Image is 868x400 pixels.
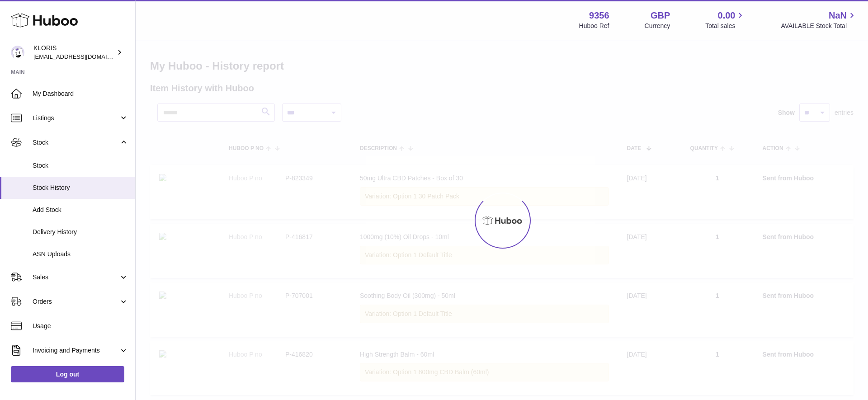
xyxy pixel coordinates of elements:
[33,44,115,61] div: KLORIS
[33,273,119,282] span: Sales
[589,9,609,22] strong: 9356
[33,138,119,147] span: Stock
[651,9,670,22] strong: GBP
[705,9,745,30] a: 0.00 Total sales
[579,22,609,30] div: Huboo Ref
[11,366,124,382] a: Log out
[11,46,24,59] img: huboo@kloriscbd.com
[33,53,133,60] span: [EMAIL_ADDRESS][DOMAIN_NAME]
[33,346,119,355] span: Invoicing and Payments
[33,206,128,214] span: Add Stock
[645,22,670,30] div: Currency
[781,9,857,30] a: NaN AVAILABLE Stock Total
[33,322,128,330] span: Usage
[33,161,128,170] span: Stock
[33,297,119,306] span: Orders
[33,184,128,192] span: Stock History
[705,22,745,30] span: Total sales
[33,114,119,122] span: Listings
[33,228,128,236] span: Delivery History
[781,22,857,30] span: AVAILABLE Stock Total
[33,250,128,259] span: ASN Uploads
[718,9,736,22] span: 0.00
[829,9,847,22] span: NaN
[33,89,128,98] span: My Dashboard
